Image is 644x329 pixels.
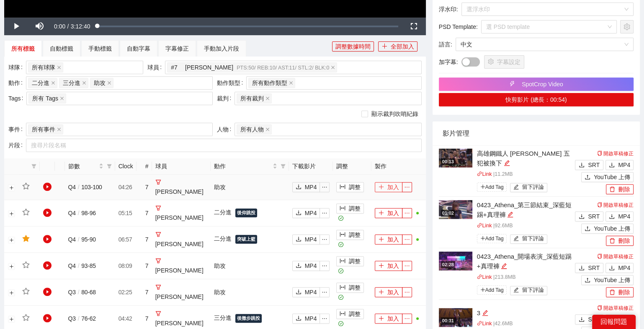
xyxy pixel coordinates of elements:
span: / [76,236,82,243]
span: ellipsis [320,236,329,242]
a: linkLink [477,321,492,326]
span: link [477,274,482,280]
span: ellipsis [402,316,412,321]
span: column-width [340,284,345,291]
button: ellipsis [402,234,412,244]
span: copy [597,202,602,207]
button: ellipsis [319,234,330,244]
div: 高雄鋼鐵人 [PERSON_NAME] 五犯被換下 [477,149,573,168]
span: column-width [340,205,345,212]
span: 後仰跳投 [235,208,257,217]
span: close [107,81,111,85]
img: 93aeb94b-aaf2-4ca2-90ad-5d400c6f23ed.jpg [439,200,472,219]
button: plus加入 [375,314,402,324]
a: 開啟草稿修正 [597,254,634,260]
label: 動作類型 [217,76,246,90]
span: 三分進 [63,78,80,87]
span: column-width [340,258,345,265]
span: 05:15 [118,210,132,216]
span: / [67,23,69,30]
td: [PERSON_NAME] [152,175,211,200]
span: filter [281,164,286,169]
span: 語言 : [439,40,452,49]
span: Q4 103 - 100 [68,184,102,190]
th: 製作 [371,158,426,175]
div: 0423_Athena_第三節結束_深藍短踢+真理褲 [477,200,573,220]
button: column-width調整 [336,256,364,266]
span: 所有 Tags [32,94,58,103]
span: edit [513,184,519,190]
span: star [22,182,30,190]
span: 顯示裁判吹哨紀錄 [368,109,422,118]
td: 7 [137,279,152,306]
span: SpotCrop Video [522,80,563,89]
span: download [296,184,301,190]
span: 中文 [461,38,629,51]
td: 7 [137,200,152,226]
button: plus加入 [375,261,402,271]
span: download [296,262,301,269]
div: 編輯 [504,158,510,168]
span: check-circle [338,242,344,247]
a: 開啟草稿修正 [597,151,634,157]
button: uploadYouTube 上傳 [581,224,634,234]
button: edit留下評論 [510,286,547,295]
button: downloadMP4 [605,211,634,221]
img: 4e8552f7-8324-4bdf-93cd-920c0bfd7bcc.jpg [439,308,472,327]
span: 助攻 [94,78,106,87]
span: ellipsis [320,316,329,321]
button: 展開行 [8,210,15,217]
span: download [296,289,301,296]
span: download [609,265,615,272]
span: Q3 80 - 68 [68,289,96,296]
span: edit [507,211,513,218]
span: 04:26 [118,184,132,190]
span: 所有事件 [32,125,55,134]
button: 展開行 [8,236,15,243]
span: 04:42 [118,315,132,322]
a: linkLink [477,274,492,280]
span: download [296,236,301,243]
button: 快剪影片 (總長：00:54) [439,93,634,106]
span: copy [597,254,602,259]
div: 所有標籤 [11,44,35,53]
span: close [289,81,293,85]
span: delete [609,289,615,296]
span: filter [155,231,161,237]
span: PSD Template : [439,22,478,31]
button: uploadYouTube 上傳 [581,172,634,182]
button: Play [4,18,28,35]
span: copy [597,305,602,310]
button: downloadMP4 [605,263,634,273]
span: SRT [588,160,600,170]
label: 裁判 [217,92,234,105]
span: plus [480,184,485,189]
span: link [477,171,482,177]
button: column-width調整 [336,283,364,293]
span: / [76,210,82,216]
button: Fullscreen [402,18,426,35]
button: ellipsis [319,287,330,297]
span: MP4 [305,314,317,323]
button: edit留下評論 [510,183,547,192]
button: downloadMP4 [605,160,634,170]
span: 浮水印 : [439,5,458,14]
img: 1140948d-d35d-4cec-8a86-848ee4c2a328.jpg [439,149,472,167]
span: plus [378,236,384,243]
td: [PERSON_NAME] [152,200,211,226]
button: 展開行 [8,289,15,296]
button: ellipsis [319,261,330,271]
td: 7 [137,253,152,279]
button: delete刪除 [606,184,634,194]
div: 二分進 [214,206,285,219]
p: | 213.8 MB [477,273,573,282]
button: downloadMP4 [292,208,320,218]
span: filter [31,164,36,169]
span: YouTube 上傳 [594,224,630,233]
button: Mute [28,18,51,35]
div: 02:28 [441,261,455,268]
span: MP4 [618,160,630,170]
th: 球員 [152,158,211,175]
div: 自動標籤 [50,44,73,53]
span: 08:09 [118,262,132,269]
